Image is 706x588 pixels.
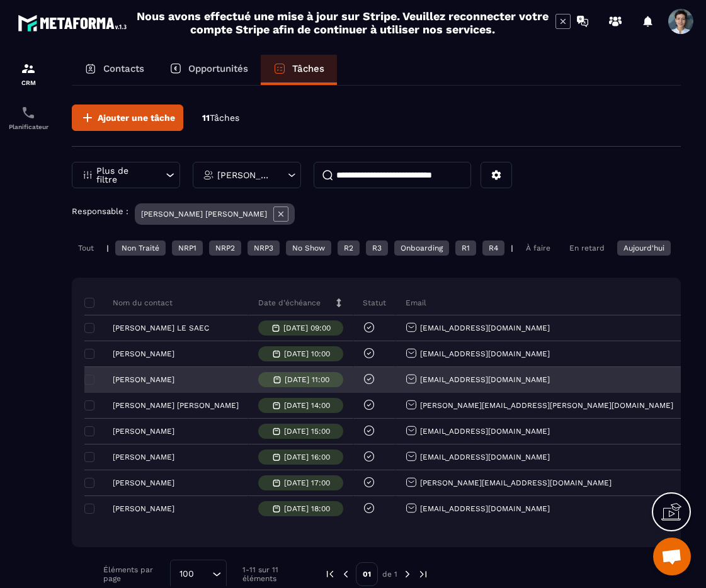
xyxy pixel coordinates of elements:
div: R1 [455,240,476,256]
p: [PERSON_NAME] [PERSON_NAME] [141,210,267,218]
p: Nom du contact [88,298,173,308]
h2: Nous avons effectué une mise à jour sur Stripe. Veuillez reconnecter votre compte Stripe afin de ... [136,9,549,36]
p: 1-11 sur 11 éléments [242,565,305,583]
p: Responsable : [72,206,128,216]
p: Opportunités [188,63,248,74]
p: Email [406,298,426,308]
img: prev [324,568,336,580]
div: En retard [563,240,611,256]
a: Opportunités [157,55,261,85]
p: Statut [363,298,386,308]
div: R2 [338,240,360,256]
p: [DATE] 10:00 [284,349,330,358]
img: formation [21,61,36,76]
div: NRP3 [248,240,280,256]
input: Search for option [198,567,209,581]
a: schedulerschedulerPlanificateur [3,96,54,140]
p: [PERSON_NAME] [113,453,174,461]
div: No Show [286,240,331,256]
p: Tâches [292,63,324,74]
img: scheduler [21,105,36,120]
div: À faire [520,240,557,256]
a: Contacts [72,55,157,85]
p: | [106,244,109,252]
p: de 1 [382,569,397,579]
p: [PERSON_NAME] [113,349,174,358]
div: NRP2 [209,240,241,256]
div: R3 [366,240,388,256]
p: [PERSON_NAME] [113,427,174,436]
p: [DATE] 11:00 [285,375,329,384]
p: [DATE] 14:00 [284,401,330,410]
img: next [402,568,413,580]
div: NRP1 [172,240,203,256]
span: Ajouter une tâche [98,111,175,124]
img: prev [340,568,351,580]
img: next [418,568,429,580]
p: [PERSON_NAME] [113,375,174,384]
div: Onboarding [394,240,449,256]
p: [DATE] 15:00 [284,427,330,436]
p: | [511,244,513,252]
p: Planificateur [3,123,54,130]
p: [PERSON_NAME] [PERSON_NAME] [217,171,273,179]
p: [DATE] 18:00 [284,504,330,513]
p: [PERSON_NAME] LE SAEC [113,324,209,332]
p: [PERSON_NAME] [113,478,174,487]
p: Contacts [103,63,144,74]
div: Tout [72,240,100,256]
p: CRM [3,79,54,86]
p: [PERSON_NAME] [PERSON_NAME] [113,401,239,410]
div: Aujourd'hui [617,240,671,256]
span: Tâches [210,113,239,123]
div: Non Traité [115,240,166,256]
p: Plus de filtre [96,166,152,184]
p: [DATE] 17:00 [284,478,330,487]
button: Ajouter une tâche [72,105,183,131]
p: 01 [356,562,378,586]
a: Tâches [261,55,337,85]
p: [DATE] 09:00 [283,324,331,332]
div: R4 [482,240,504,256]
img: logo [18,11,131,35]
p: 11 [202,112,239,124]
a: formationformationCRM [3,52,54,96]
p: [PERSON_NAME] [113,504,174,513]
span: 100 [175,567,198,581]
p: [DATE] 16:00 [284,453,330,461]
div: Ouvrir le chat [653,538,691,575]
p: Date d’échéance [258,298,321,308]
p: Éléments par page [103,565,164,583]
